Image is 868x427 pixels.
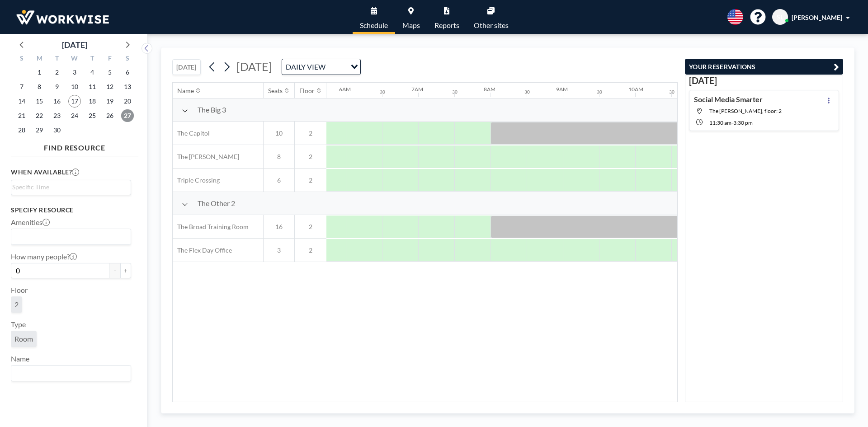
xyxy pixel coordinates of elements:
[51,124,63,136] span: Tuesday, September 30, 2025
[173,176,220,184] span: Triple Crossing
[380,89,385,95] div: 30
[33,66,46,79] span: Monday, September 1, 2025
[121,95,134,108] span: Saturday, September 20, 2025
[295,223,326,231] span: 2
[402,22,420,29] span: Maps
[198,105,226,114] span: The Big 3
[51,80,63,93] span: Tuesday, September 9, 2025
[11,320,26,329] label: Type
[264,153,294,161] span: 8
[360,22,388,29] span: Schedule
[709,119,731,126] span: 11:30 AM
[104,109,116,122] span: Friday, September 26, 2025
[48,53,66,65] div: T
[11,354,29,363] label: Name
[33,95,46,108] span: Monday, September 15, 2025
[172,59,201,75] button: [DATE]
[11,218,50,227] label: Amenities
[628,86,643,93] div: 10AM
[177,87,194,95] div: Name
[524,89,530,95] div: 30
[597,89,602,95] div: 30
[11,180,131,194] div: Search for option
[484,86,495,93] div: 8AM
[86,95,99,108] span: Thursday, September 18, 2025
[15,124,28,136] span: Sunday, September 28, 2025
[51,109,63,122] span: Tuesday, September 23, 2025
[15,109,28,122] span: Sunday, September 21, 2025
[86,66,99,79] span: Thursday, September 4, 2025
[173,223,249,231] span: The Broad Training Room
[777,13,783,21] span: SL
[299,87,315,95] div: Floor
[104,95,116,108] span: Friday, September 19, 2025
[104,66,116,79] span: Friday, September 5, 2025
[264,246,294,254] span: 3
[121,109,134,122] span: Saturday, September 27, 2025
[198,199,235,208] span: The Other 2
[120,263,131,278] button: +
[733,119,753,126] span: 3:30 PM
[15,80,28,93] span: Sunday, September 7, 2025
[731,119,733,126] span: -
[62,38,87,51] div: [DATE]
[14,300,19,309] span: 2
[66,53,84,65] div: W
[15,95,28,108] span: Sunday, September 14, 2025
[11,140,138,152] h4: FIND RESOURCE
[12,367,126,379] input: Search for option
[11,286,28,295] label: Floor
[12,182,126,192] input: Search for option
[68,95,81,108] span: Wednesday, September 17, 2025
[12,231,126,243] input: Search for option
[51,66,63,79] span: Tuesday, September 2, 2025
[709,108,782,114] span: The James, floor: 2
[295,246,326,254] span: 2
[31,53,48,65] div: M
[83,53,101,65] div: T
[295,129,326,137] span: 2
[14,334,33,343] span: Room
[694,95,763,104] h4: Social Media Smarter
[264,129,294,137] span: 10
[669,89,675,95] div: 30
[33,109,46,122] span: Monday, September 22, 2025
[33,80,46,93] span: Monday, September 8, 2025
[11,206,131,214] h3: Specify resource
[434,22,459,29] span: Reports
[295,153,326,161] span: 2
[452,89,458,95] div: 30
[264,223,294,231] span: 16
[68,80,81,93] span: Wednesday, September 10, 2025
[474,22,509,29] span: Other sites
[792,14,842,21] span: [PERSON_NAME]
[268,87,283,95] div: Seats
[68,66,81,79] span: Wednesday, September 3, 2025
[121,80,134,93] span: Saturday, September 13, 2025
[236,60,272,73] span: [DATE]
[11,229,131,244] div: Search for option
[689,75,839,86] h3: [DATE]
[68,109,81,122] span: Wednesday, September 24, 2025
[173,129,210,137] span: The Capitol
[51,95,63,108] span: Tuesday, September 16, 2025
[173,246,232,254] span: The Flex Day Office
[284,61,327,73] span: DAILY VIEW
[109,263,120,278] button: -
[86,109,99,122] span: Thursday, September 25, 2025
[339,86,351,93] div: 6AM
[104,80,116,93] span: Friday, September 12, 2025
[295,176,326,184] span: 2
[33,124,46,136] span: Monday, September 29, 2025
[282,59,360,75] div: Search for option
[14,8,111,26] img: organization-logo
[101,53,118,65] div: F
[328,61,345,73] input: Search for option
[86,80,99,93] span: Thursday, September 11, 2025
[11,252,77,261] label: How many people?
[118,53,136,65] div: S
[11,366,131,381] div: Search for option
[264,176,294,184] span: 6
[685,59,843,75] button: YOUR RESERVATIONS
[173,153,239,161] span: The [PERSON_NAME]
